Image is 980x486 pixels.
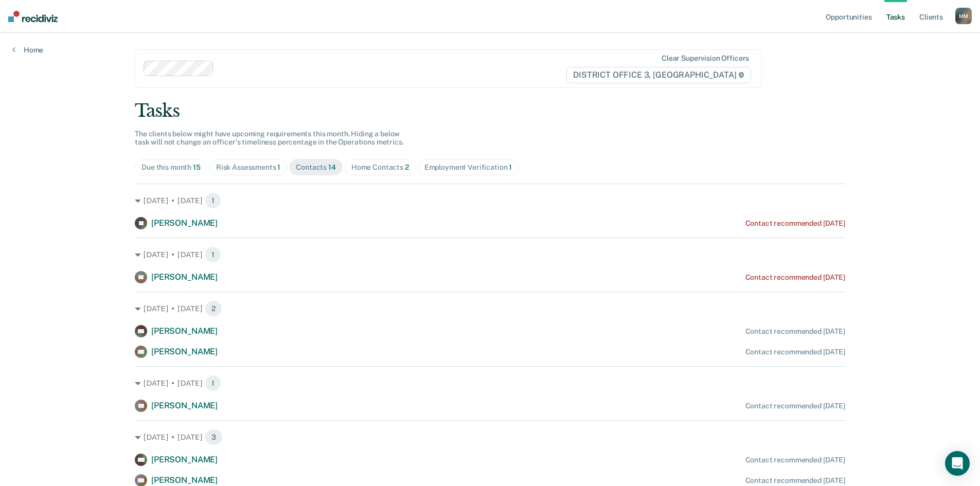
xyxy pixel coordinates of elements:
div: Contact recommended [DATE] [745,348,845,356]
span: 3 [205,429,223,445]
div: Home Contacts [351,163,409,172]
div: [DATE] • [DATE] 1 [135,192,845,209]
div: Employment Verification [424,163,512,172]
span: 2 [205,300,222,317]
div: M M [955,8,972,24]
div: [DATE] • [DATE] 2 [135,300,845,317]
div: Contact recommended [DATE] [745,456,845,464]
span: [PERSON_NAME] [151,326,218,336]
span: [PERSON_NAME] [151,347,218,356]
div: Open Intercom Messenger [945,451,970,476]
div: Tasks [135,100,845,121]
span: 2 [405,163,409,171]
div: Risk Assessments [216,163,281,172]
div: [DATE] • [DATE] 3 [135,429,845,445]
div: [DATE] • [DATE] 1 [135,375,845,391]
span: DISTRICT OFFICE 3, [GEOGRAPHIC_DATA] [566,67,751,83]
div: Contact recommended [DATE] [745,273,845,282]
span: 1 [205,375,221,391]
div: Contact recommended [DATE] [745,327,845,336]
div: Due this month [141,163,201,172]
span: 14 [328,163,336,171]
span: 1 [205,192,221,209]
div: Clear supervision officers [662,54,749,63]
span: 1 [509,163,512,171]
div: Contact recommended [DATE] [745,219,845,228]
span: [PERSON_NAME] [151,455,218,464]
div: [DATE] • [DATE] 1 [135,246,845,263]
span: [PERSON_NAME] [151,272,218,282]
span: 1 [205,246,221,263]
span: 1 [277,163,280,171]
button: MM [955,8,972,24]
span: [PERSON_NAME] [151,401,218,410]
span: The clients below might have upcoming requirements this month. Hiding a below task will not chang... [135,130,404,147]
span: [PERSON_NAME] [151,475,218,485]
div: Contacts [296,163,336,172]
img: Recidiviz [8,11,58,22]
span: [PERSON_NAME] [151,218,218,228]
div: Contact recommended [DATE] [745,402,845,410]
span: 15 [193,163,201,171]
div: Contact recommended [DATE] [745,476,845,485]
a: Home [12,45,43,55]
